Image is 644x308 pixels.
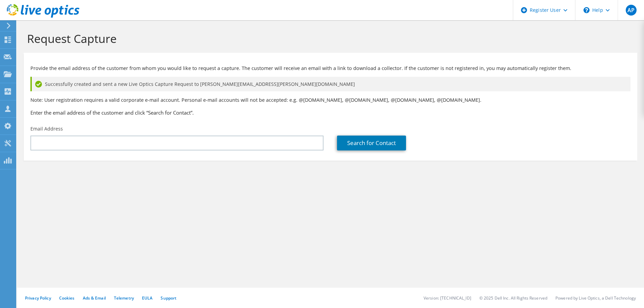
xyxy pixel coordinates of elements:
a: Privacy Policy [25,295,51,301]
p: Note: User registration requires a valid corporate e-mail account. Personal e-mail accounts will ... [30,96,630,104]
p: Provide the email address of the customer from whom you would like to request a capture. The cust... [30,65,630,72]
span: AP [626,5,637,16]
a: Cookies [59,295,75,301]
a: Telemetry [114,295,134,301]
h3: Enter the email address of the customer and click “Search for Contact”. [30,109,630,116]
li: Powered by Live Optics, a Dell Technology [555,295,636,301]
span: Successfully created and sent a new Live Optics Capture Request to [PERSON_NAME][EMAIL_ADDRESS][P... [45,80,355,88]
svg: \n [583,7,590,13]
a: Ads & Email [83,295,106,301]
li: © 2025 Dell Inc. All Rights Reserved [479,295,547,301]
a: EULA [142,295,152,301]
label: Email Address [30,125,63,132]
a: Search for Contact [337,136,406,150]
li: Version: [TECHNICAL_ID] [424,295,471,301]
a: Support [161,295,176,301]
h1: Request Capture [27,31,630,46]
